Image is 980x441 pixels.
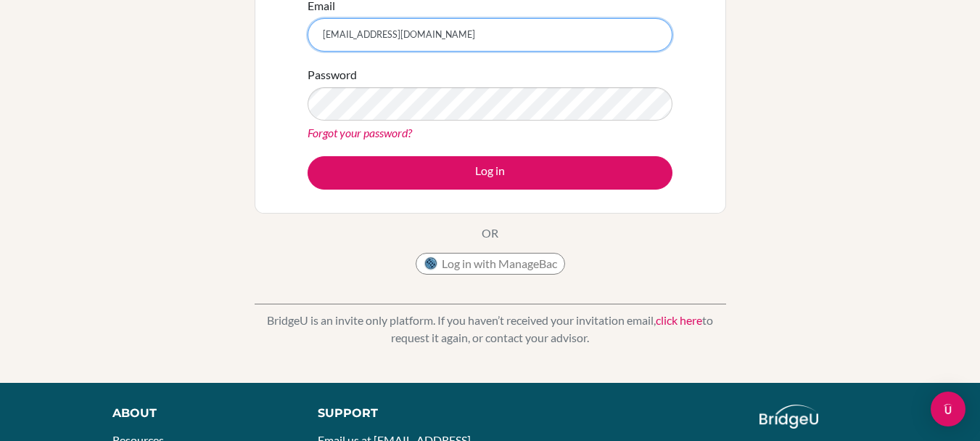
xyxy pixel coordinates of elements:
div: About [112,405,285,422]
div: Support [318,405,476,422]
div: Open Intercom Messenger [931,392,965,426]
a: Forgot your password? [308,126,412,139]
img: logo_white@2x-f4f0deed5e89b7ecb1c2cc34c3e3d731f90f0f143d5ea2071677605dd97b5244.png [759,405,818,429]
p: BridgeU is an invite only platform. If you haven’t received your invitation email, to request it ... [255,312,726,347]
a: click here [656,313,702,327]
p: OR [482,224,498,242]
button: Log in [308,156,672,190]
label: Password [308,66,357,84]
button: Log in with ManageBac [416,253,565,275]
